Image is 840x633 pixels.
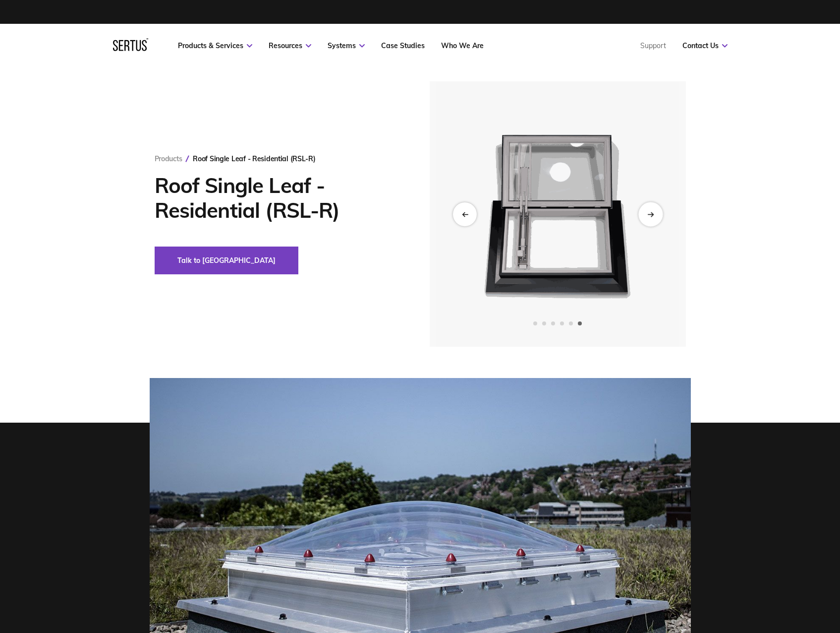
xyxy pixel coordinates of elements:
[569,321,573,325] span: Go to slide 5
[551,321,555,325] span: Go to slide 3
[328,41,365,50] a: Systems
[453,202,477,226] div: Previous slide
[155,173,400,223] h1: Roof Single Leaf - Residential (RSL-R)
[560,321,564,325] span: Go to slide 4
[441,41,484,50] a: Who We Are
[178,41,252,50] a: Products & Services
[542,321,546,325] span: Go to slide 2
[381,41,425,50] a: Case Studies
[155,154,182,163] a: Products
[533,321,537,325] span: Go to slide 1
[640,41,666,50] a: Support
[269,41,311,50] a: Resources
[682,41,728,50] a: Contact Us
[155,247,298,274] button: Talk to [GEOGRAPHIC_DATA]
[638,202,663,226] div: Next slide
